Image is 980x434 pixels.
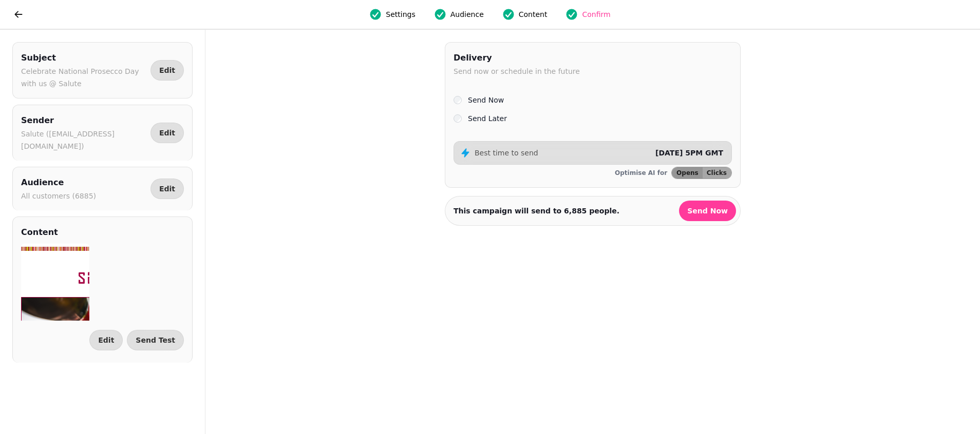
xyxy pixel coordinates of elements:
[707,170,727,176] span: Clicks
[127,330,184,350] button: Send Test
[703,167,731,179] button: Clicks
[615,169,667,177] p: Optimise AI for
[21,190,96,202] p: All customers (6885)
[468,112,507,125] label: Send Later
[21,175,96,190] h2: Audience
[655,149,723,157] span: [DATE] 5PM GMT
[519,9,548,19] span: Content
[21,51,146,65] h2: Subject
[454,51,580,65] h2: Delivery
[21,225,58,240] h2: Content
[159,185,175,192] span: Edit
[676,170,699,176] span: Opens
[386,9,415,19] span: Settings
[159,67,175,74] span: Edit
[150,60,184,81] button: Edit
[21,113,146,128] h2: Sender
[454,206,619,216] p: This campaign will send to people.
[468,94,504,106] label: Send Now
[450,9,484,19] span: Audience
[679,201,736,221] button: Send Now
[672,167,703,179] button: Opens
[8,4,29,25] button: go back
[475,148,538,158] p: Best time to send
[687,207,728,214] span: Send Now
[21,65,146,90] p: Celebrate National Prosecco Day with us @ Salute
[21,128,146,152] p: Salute ([EMAIL_ADDRESS][DOMAIN_NAME])
[98,337,114,344] span: Edit
[136,337,175,344] span: Send Test
[89,330,123,350] button: Edit
[564,207,587,215] strong: 6,885
[159,129,175,136] span: Edit
[150,123,184,143] button: Edit
[582,9,610,19] span: Confirm
[454,65,580,77] p: Send now or schedule in the future
[150,179,184,199] button: Edit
